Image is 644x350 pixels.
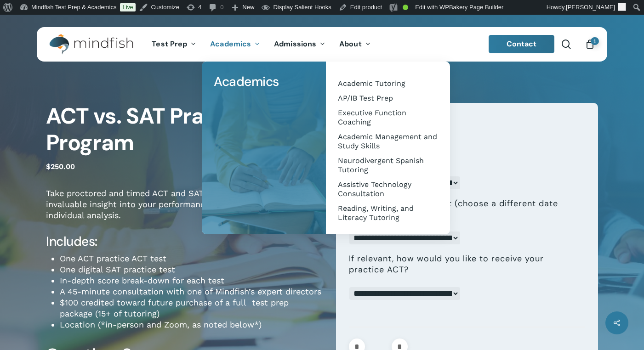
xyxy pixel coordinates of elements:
a: Cart [585,39,595,49]
p: Take proctored and timed ACT and SAT practice tests and gain invaluable insight into your perform... [46,188,322,233]
iframe: Chatbot [583,289,631,337]
nav: Main Menu [145,27,377,62]
span: Academics [210,39,251,49]
span: $ [46,162,51,171]
div: Good [403,5,408,10]
h1: ACT vs. SAT Practice Test Program [46,103,322,156]
a: Academics [211,71,317,93]
a: Academics [203,40,267,48]
span: About [339,39,362,49]
li: Location (*in-person and Zoom, as noted below*) [60,319,322,330]
span: Contact [507,39,537,49]
h3: Register [349,116,585,137]
li: A 45-minute consultation with one of Mindfish’s expert directors [60,286,322,297]
span: 1 [591,37,599,45]
a: Test Prep [145,40,203,48]
li: One digital SAT practice test [60,264,322,275]
a: Live [120,3,136,11]
li: One ACT practice ACT test [60,253,322,264]
a: Admissions [267,40,332,48]
label: If relevant, how would you like to receive your practice ACT? [349,254,577,275]
span: Admissions [274,39,316,49]
h4: Includes: [46,233,322,250]
bdi: 250.00 [46,162,75,171]
span: Academics [214,73,279,90]
li: $100 credited toward future purchase of a full test prep package (15+ of tutoring) [60,297,322,319]
a: About [332,40,378,48]
li: In-depth score break-down for each test [60,275,322,286]
header: Main Menu [37,27,607,62]
a: Contact [489,35,555,53]
span: Test Prep [152,39,187,49]
label: Digital SAT Practice Test (choose a different date than above) [349,198,577,220]
span: [PERSON_NAME] [566,4,615,11]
